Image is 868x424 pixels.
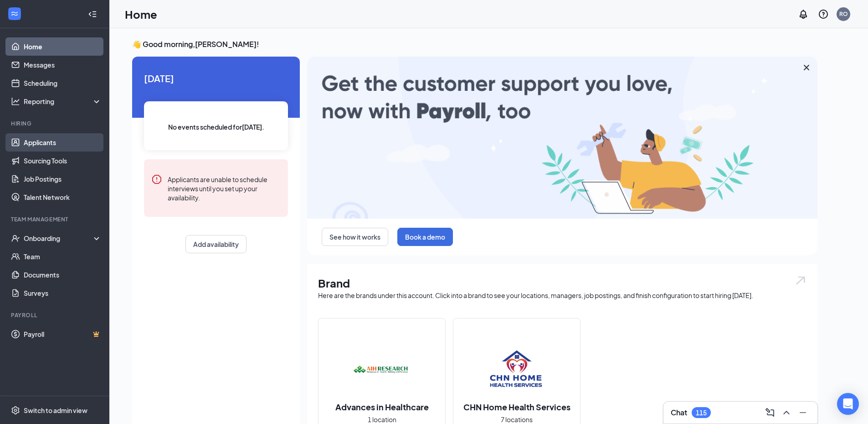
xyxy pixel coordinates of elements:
a: Sourcing Tools [24,152,102,170]
svg: ComposeMessage [765,407,776,418]
button: Add availability [185,235,247,253]
span: No events scheduled for [DATE] . [168,122,264,132]
div: Here are the brands under this account. Click into a brand to see your locations, managers, job p... [318,291,806,300]
svg: Settings [11,406,20,415]
img: payroll-large.gif [307,57,817,219]
svg: Analysis [11,97,20,106]
div: Open Intercom Messenger [837,393,859,415]
img: Advances in Healthcare [353,339,411,398]
h3: Chat [671,408,687,418]
h2: CHN Home Health Services [454,401,580,413]
svg: WorkstreamLogo [10,9,19,18]
button: ComposeMessage [763,405,777,420]
div: Reporting [24,97,102,106]
button: Book a demo [397,228,453,246]
div: 115 [696,409,707,417]
a: Job Postings [24,170,102,188]
svg: Cross [801,62,812,73]
h3: 👋 Good morning, [PERSON_NAME] ! [132,39,817,49]
div: Applicants are unable to schedule interviews until you set up your availability. [168,174,281,202]
div: Hiring [11,120,100,127]
div: RO [839,10,848,18]
a: Messages [24,56,102,74]
a: Home [24,37,102,56]
h2: Advances in Healthcare [326,401,438,413]
div: Team Management [11,215,100,223]
button: Minimize [796,405,810,420]
svg: ChevronUp [781,407,792,418]
div: Switch to admin view [24,406,87,415]
span: [DATE] [144,71,288,85]
a: Applicants [24,133,102,152]
a: Documents [24,266,102,284]
a: PayrollCrown [24,325,102,343]
svg: UserCheck [11,234,20,243]
a: Team [24,247,102,266]
a: Scheduling [24,74,102,92]
h1: Home [125,6,157,22]
svg: Collapse [88,10,97,19]
a: Surveys [24,284,102,302]
div: Payroll [11,311,100,319]
svg: QuestionInfo [818,9,829,20]
a: Talent Network [24,188,102,206]
svg: Error [151,174,162,185]
svg: Notifications [798,9,809,20]
button: ChevronUp [779,405,794,420]
svg: Minimize [797,407,808,418]
div: Onboarding [24,234,94,243]
img: CHN Home Health Services [488,339,546,398]
img: open.6027fd2a22e1237b5b06.svg [795,275,806,286]
button: See how it works [322,228,388,246]
h1: Brand [318,275,806,291]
